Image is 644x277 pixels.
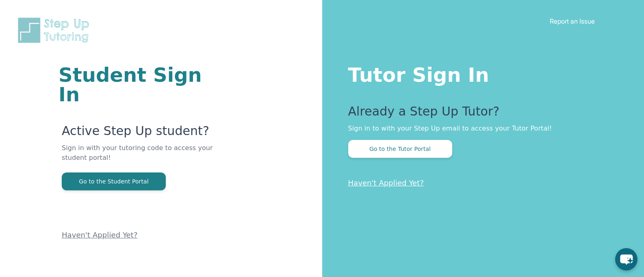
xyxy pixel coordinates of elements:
[348,179,424,187] a: Haven't Applied Yet?
[62,124,225,143] p: Active Step Up student?
[62,231,138,239] a: Haven't Applied Yet?
[62,177,166,185] a: Go to the Student Portal
[615,248,637,270] button: chat-button
[16,16,94,44] img: Step Up Tutoring horizontal logo
[348,104,612,124] p: Already a Step Up Tutor?
[348,145,452,153] a: Go to the Tutor Portal
[348,62,612,85] h1: Tutor Sign In
[62,143,225,172] p: Sign in with your tutoring code to access your student portal!
[348,140,452,158] button: Go to the Tutor Portal
[550,17,595,25] a: Report an Issue
[348,124,612,133] p: Sign in to with your Step Up email to access your Tutor Portal!
[59,65,225,104] h1: Student Sign In
[62,172,166,190] button: Go to the Student Portal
